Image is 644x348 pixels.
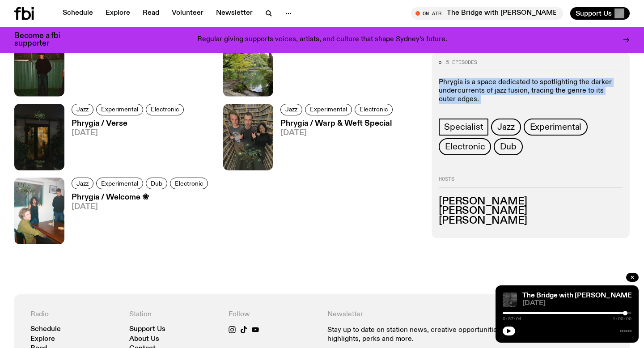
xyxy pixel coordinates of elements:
[355,104,393,115] a: Electronic
[100,7,136,20] a: Explore
[500,142,516,152] span: Dub
[522,292,634,299] a: The Bridge with [PERSON_NAME]
[445,142,485,152] span: Electronic
[101,106,138,113] span: Experimental
[211,7,258,20] a: Newsletter
[30,310,119,319] h4: Radio
[360,106,388,113] span: Electronic
[439,206,623,216] h3: [PERSON_NAME]
[327,310,515,319] h4: Newsletter
[64,34,100,96] a: Phrygia[DATE]
[439,197,623,207] h3: [PERSON_NAME]
[72,120,186,127] h3: Phrygia / Verse
[72,104,93,115] a: Jazz
[305,104,352,115] a: Experimental
[439,78,623,104] p: Phrygia is a space dedicated to spotlighting the darker undercurrents of jazz fusion, tracing the...
[446,60,477,65] span: 5 episodes
[530,122,582,132] span: Experimental
[229,310,317,319] h4: Follow
[491,119,521,136] a: Jazz
[439,138,491,155] a: Electronic
[285,106,297,113] span: Jazz
[14,30,64,96] img: A greeny-grainy film photo of Bela, John and Bindi at night. They are standing in a backyard on g...
[96,104,143,115] a: Experimental
[166,7,209,20] a: Volunteer
[522,300,631,307] span: [DATE]
[72,178,93,189] a: Jazz
[64,120,186,170] a: Phrygia / Verse[DATE]
[280,104,302,115] a: Jazz
[170,178,208,189] a: Electronic
[411,7,563,20] button: On AirThe Bridge with [PERSON_NAME]
[129,310,217,319] h4: Station
[576,9,612,17] span: Support Us
[280,129,395,137] span: [DATE]
[280,120,395,127] h3: Phrygia / Warp & Weft Special
[146,104,184,115] a: Electronic
[64,194,211,244] a: Phrygia / Welcome ❀[DATE]
[129,336,159,343] a: About Us
[503,317,521,321] span: 0:57:04
[30,326,61,333] a: Schedule
[497,122,514,132] span: Jazz
[30,336,55,343] a: Explore
[72,203,211,211] span: [DATE]
[151,106,179,113] span: Electronic
[444,122,483,132] span: Specialist
[137,7,165,20] a: Read
[146,178,167,189] a: Dub
[175,180,203,187] span: Electronic
[72,194,211,201] h3: Phrygia / Welcome ❀
[327,326,515,343] p: Stay up to date on station news, creative opportunities, highlights, perks and more.
[524,119,588,136] a: Experimental
[14,32,72,47] h3: Become a fbi supporter
[439,177,623,187] h2: Hosts
[494,138,522,155] a: Dub
[197,36,447,44] p: Regular giving supports voices, artists, and culture that shape Sydney’s future.
[151,180,162,187] span: Dub
[310,106,347,113] span: Experimental
[72,129,186,137] span: [DATE]
[96,178,143,189] a: Experimental
[76,180,89,187] span: Jazz
[101,180,138,187] span: Experimental
[439,119,488,136] a: Specialist
[273,120,395,170] a: Phrygia / Warp & Weft Special[DATE]
[439,216,623,226] h3: [PERSON_NAME]
[273,34,347,96] a: Phrygia / Dwelling[DATE]
[129,326,165,333] a: Support Us
[613,317,631,321] span: 1:00:00
[76,106,89,113] span: Jazz
[570,7,630,20] button: Support Us
[57,7,98,20] a: Schedule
